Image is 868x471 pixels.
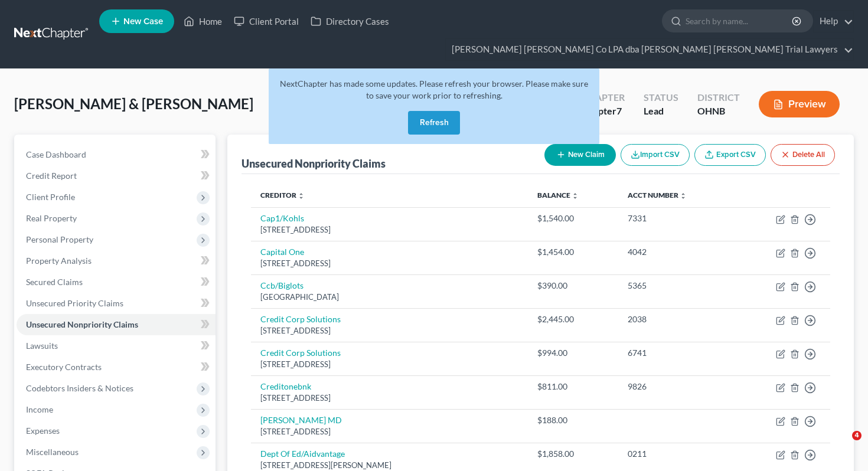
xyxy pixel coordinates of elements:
[680,192,687,199] i: unfold_more
[537,381,609,392] div: $811.00
[537,280,609,292] div: $390.00
[260,258,519,269] div: [STREET_ADDRESS]
[14,95,253,112] span: [PERSON_NAME] & [PERSON_NAME]
[621,144,690,166] button: Import CSV
[260,381,311,391] a: Creditonebnk
[759,91,840,117] button: Preview
[628,381,725,392] div: 9826
[26,341,58,351] span: Lawsuits
[26,319,138,329] span: Unsecured Nonpriority Claims
[260,191,305,199] a: Creditor unfold_more
[260,392,519,404] div: [STREET_ADDRESS]
[644,104,678,118] div: Lead
[26,213,77,223] span: Real Property
[260,247,304,257] a: Capital One
[123,17,163,26] span: New Case
[260,415,342,425] a: [PERSON_NAME] MD
[26,149,86,159] span: Case Dashboard
[628,313,725,325] div: 2038
[628,448,725,460] div: 0211
[628,347,725,359] div: 6741
[544,144,616,166] button: New Claim
[17,335,216,356] a: Lawsuits
[228,11,305,32] a: Client Portal
[408,111,460,135] button: Refresh
[17,250,216,272] a: Property Analysis
[537,313,609,325] div: $2,445.00
[26,234,93,244] span: Personal Property
[17,144,216,165] a: Case Dashboard
[628,212,725,224] div: 7331
[305,11,395,32] a: Directory Cases
[260,325,519,336] div: [STREET_ADDRESS]
[814,11,853,32] a: Help
[17,314,216,335] a: Unsecured Nonpriority Claims
[537,414,609,426] div: $188.00
[686,10,794,32] input: Search by name...
[628,246,725,258] div: 4042
[537,212,609,224] div: $1,540.00
[537,347,609,359] div: $994.00
[616,105,622,116] span: 7
[260,348,341,358] a: Credit Corp Solutions
[260,359,519,370] div: [STREET_ADDRESS]
[260,449,345,459] a: Dept Of Ed/Aidvantage
[572,192,579,199] i: unfold_more
[771,144,835,166] button: Delete All
[17,165,216,187] a: Credit Report
[26,447,79,457] span: Miscellaneous
[280,78,588,100] span: NextChapter has made some updates. Please refresh your browser. Please make sure to save your wor...
[26,192,75,202] span: Client Profile
[260,292,519,303] div: [GEOGRAPHIC_DATA]
[628,280,725,292] div: 5365
[582,104,625,118] div: Chapter
[260,314,341,324] a: Credit Corp Solutions
[628,191,687,199] a: Acct Number unfold_more
[178,11,228,32] a: Home
[260,213,304,223] a: Cap1/Kohls
[26,298,123,308] span: Unsecured Priority Claims
[644,91,678,104] div: Status
[260,280,304,290] a: Ccb/Biglots
[242,156,386,171] div: Unsecured Nonpriority Claims
[260,426,519,437] div: [STREET_ADDRESS]
[298,192,305,199] i: unfold_more
[537,448,609,460] div: $1,858.00
[26,383,133,393] span: Codebtors Insiders & Notices
[26,171,77,181] span: Credit Report
[26,426,60,436] span: Expenses
[694,144,766,166] a: Export CSV
[17,356,216,378] a: Executory Contracts
[17,272,216,293] a: Secured Claims
[537,246,609,258] div: $1,454.00
[17,293,216,314] a: Unsecured Priority Claims
[697,91,740,104] div: District
[446,39,853,60] a: [PERSON_NAME] [PERSON_NAME] Co LPA dba [PERSON_NAME] [PERSON_NAME] Trial Lawyers
[828,431,856,459] iframe: Intercom live chat
[26,277,83,287] span: Secured Claims
[582,91,625,104] div: Chapter
[260,224,519,235] div: [STREET_ADDRESS]
[852,431,862,440] span: 4
[26,362,102,372] span: Executory Contracts
[26,404,53,414] span: Income
[537,191,579,199] a: Balance unfold_more
[697,104,740,118] div: OHNB
[26,256,92,266] span: Property Analysis
[260,460,519,471] div: [STREET_ADDRESS][PERSON_NAME]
